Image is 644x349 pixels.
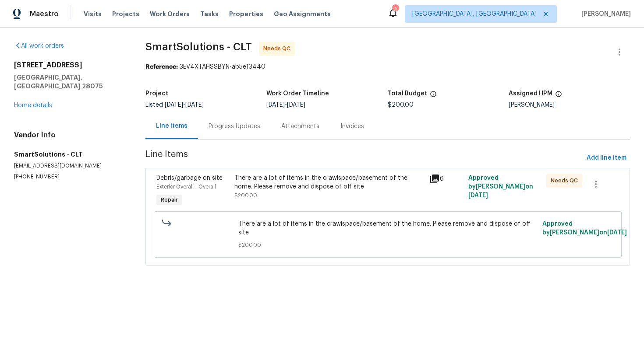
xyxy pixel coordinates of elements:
span: [DATE] [165,102,183,108]
span: Line Items [145,150,583,166]
h5: SmartSolutions - CLT [14,150,124,159]
button: Add line item [583,150,630,166]
span: Visits [84,10,102,18]
h5: Project [145,91,168,97]
span: Debris/garbage on site [156,175,223,181]
b: Reference: [145,64,178,70]
div: 6 [429,174,463,184]
div: [PERSON_NAME] [509,102,630,108]
span: Maestro [30,10,59,18]
span: [PERSON_NAME] [578,10,631,18]
p: [PHONE_NUMBER] [14,173,124,181]
span: There are a lot of items in the crawlspace/basement of the home. Please remove and dispose of off... [238,220,538,237]
span: $200.00 [238,241,538,249]
span: The total cost of line items that have been proposed by Opendoor. This sum includes line items th... [430,91,437,102]
div: Invoices [340,122,364,131]
h2: [STREET_ADDRESS] [14,61,124,70]
div: 3 [392,5,398,14]
h5: Total Budget [388,91,427,97]
span: Repair [157,195,181,204]
span: Properties [229,10,263,18]
span: $200.00 [234,193,257,198]
h5: [GEOGRAPHIC_DATA], [GEOGRAPHIC_DATA] 28075 [14,73,124,91]
span: Listed [145,102,204,108]
div: 3EV4XTAHSSBYN-ab5e13440 [145,63,630,71]
span: - [165,102,204,108]
span: [DATE] [185,102,204,108]
span: Approved by [PERSON_NAME] on [468,175,533,199]
div: Line Items [156,122,188,130]
span: [DATE] [266,102,285,108]
div: Progress Updates [209,122,260,131]
span: Projects [112,10,139,18]
h4: Vendor Info [14,131,124,140]
span: [DATE] [607,230,627,236]
span: The hpm assigned to this work order. [555,91,562,102]
h5: Assigned HPM [509,91,552,97]
div: Attachments [281,122,319,131]
span: Exterior Overall - Overall [156,184,216,189]
span: Work Orders [150,10,190,18]
span: Geo Assignments [274,10,331,18]
span: [DATE] [468,192,488,199]
a: Home details [14,102,52,108]
span: Tasks [200,11,219,17]
span: Add line item [587,153,626,164]
span: SmartSolutions - CLT [145,42,252,52]
a: All work orders [14,43,64,49]
span: [GEOGRAPHIC_DATA], [GEOGRAPHIC_DATA] [412,10,537,18]
h5: Work Order Timeline [266,91,329,97]
div: There are a lot of items in the crawlspace/basement of the home. Please remove and dispose of off... [234,174,424,191]
span: - [266,102,305,108]
span: Needs QC [551,176,581,185]
span: [DATE] [287,102,305,108]
span: $200.00 [388,102,414,108]
p: [EMAIL_ADDRESS][DOMAIN_NAME] [14,162,124,170]
span: Needs QC [263,44,294,53]
span: Approved by [PERSON_NAME] on [542,221,627,236]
